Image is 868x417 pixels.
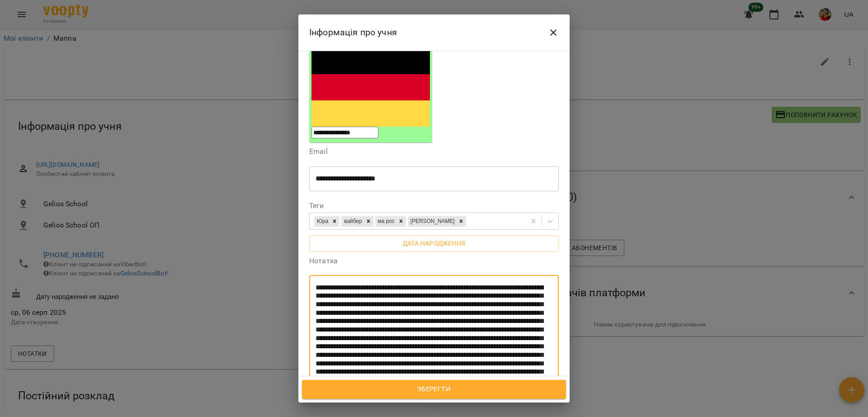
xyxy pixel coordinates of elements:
[309,235,559,251] button: Дата народження
[309,202,559,209] label: Теги
[309,257,559,265] label: Нотатка
[314,216,330,227] div: Юра
[542,22,564,43] button: Close
[341,216,363,227] div: вайбер
[309,25,397,39] h6: Інформація про учня
[309,148,559,155] label: Email
[302,380,566,399] button: Зберегти
[311,48,430,127] img: Germany
[375,216,396,227] div: ма рос
[316,238,552,249] span: Дата народження
[408,216,456,227] div: [PERSON_NAME]
[312,384,556,395] span: Зберегти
